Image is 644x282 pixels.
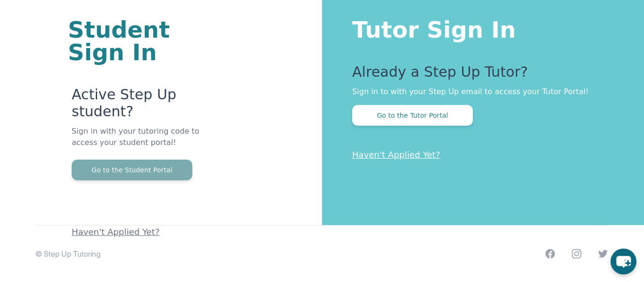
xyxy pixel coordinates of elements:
a: Go to the Student Portal [72,165,192,174]
a: Haven't Applied Yet? [72,227,160,237]
p: © Step Up Tutoring [35,248,100,259]
h1: Tutor Sign In [352,15,606,41]
button: Go to the Student Portal [72,160,192,180]
a: Haven't Applied Yet? [352,150,440,160]
h1: Student Sign In [68,18,209,64]
p: Active Step Up student? [72,86,209,126]
button: chat-button [611,249,636,274]
p: Sign in with your tutoring code to access your student portal! [72,126,209,160]
button: Go to the Tutor Portal [352,105,473,126]
a: Go to the Tutor Portal [352,111,473,120]
p: Sign in to with your Step Up email to access your Tutor Portal! [352,86,606,97]
p: Already a Step Up Tutor? [352,64,606,86]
